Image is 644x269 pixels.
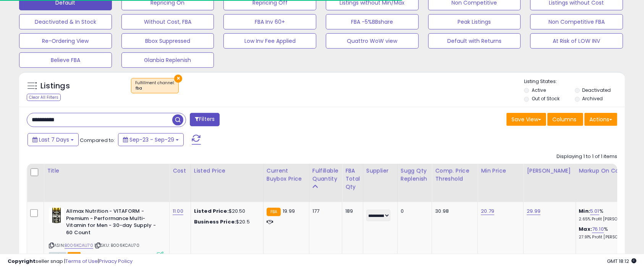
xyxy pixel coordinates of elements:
div: 0 [401,208,426,215]
button: Non Competitive FBA [530,14,623,29]
div: 177 [312,208,336,215]
div: 189 [345,208,357,215]
strong: Copyright [8,258,36,265]
a: Terms of Use [65,258,98,265]
button: Save View [506,113,546,126]
div: % [579,208,642,222]
div: Cost [173,167,188,175]
b: Listed Price: [194,207,229,215]
span: FBA [68,252,81,259]
button: FBA Inv 60+ [223,14,316,29]
p: 2.65% Profit [PERSON_NAME] [579,217,642,222]
label: Deactivated [582,87,611,93]
button: Quattro WoW view [326,33,419,49]
div: FBA Total Qty [345,167,360,191]
div: Listed Price [194,167,260,175]
div: [PERSON_NAME] [527,167,572,175]
a: B006KCAU70 [65,242,93,249]
span: Sep-23 - Sep-29 [129,136,174,143]
span: Columns [552,116,576,123]
a: 11.00 [173,207,183,215]
button: Without Cost, FBA [121,14,214,29]
img: 51cm+QS0r+L._SL40_.jpg [49,208,64,223]
button: Filters [190,113,220,126]
button: Default with Returns [428,33,521,49]
span: Compared to: [80,137,115,144]
button: At Risk of LOW INV [530,33,623,49]
button: Re-Ordering View [19,33,112,49]
a: 76.10 [592,225,604,233]
small: FBA [267,208,281,216]
span: 19.99 [283,207,295,215]
button: Low Inv Fee Applied [223,33,316,49]
div: seller snap | | [8,258,133,265]
button: Glanbia Replenish [121,52,214,68]
label: Active [532,87,546,93]
p: 27.91% Profit [PERSON_NAME] [579,235,642,240]
p: Listing States: [524,78,625,85]
label: Archived [582,95,603,102]
a: 5.01 [590,207,599,215]
div: $20.5 [194,218,257,225]
button: Deactivated & In Stock [19,14,112,29]
div: Comp. Price Threshold [435,167,474,183]
a: 29.99 [527,207,540,215]
button: Peak Listings [428,14,521,29]
button: Bbox Suppressed [121,33,214,49]
a: Privacy Policy [99,258,133,265]
div: Displaying 1 to 1 of 1 items [557,153,617,160]
span: All listings currently available for purchase on Amazon [49,252,66,259]
b: Allmax Nutrition - VITAFORM - Premium - Performance Multi-Vitamin for Men - 30-day Supply - 60 Count [66,208,159,238]
span: 2025-10-8 18:12 GMT [607,258,636,265]
a: 20.79 [481,207,494,215]
b: Min: [579,207,591,215]
div: Sugg Qty Replenish [401,167,429,183]
span: Fulfillment channel : [135,80,175,91]
button: Last 7 Days [28,133,79,146]
div: $20.50 [194,208,257,215]
div: Supplier [366,167,394,175]
th: Please note that this number is a calculation based on your required days of coverage and your ve... [397,164,432,202]
div: Clear All Filters [27,94,61,101]
div: fba [135,86,175,91]
div: 30.98 [435,208,472,215]
div: Min Price [481,167,520,175]
div: Fulfillable Quantity [312,167,339,183]
button: Columns [547,113,583,126]
div: % [579,226,642,240]
button: Actions [584,113,617,126]
button: Believe FBA [19,52,112,68]
b: Max: [579,225,592,233]
b: Business Price: [194,218,236,225]
div: Title [47,167,166,175]
th: CSV column name: cust_attr_1_Supplier [363,164,397,202]
span: Last 7 Days [39,136,69,143]
button: × [174,75,182,83]
label: Out of Stock [532,95,560,102]
button: FBA -5%BBshare [326,14,419,29]
button: Sep-23 - Sep-29 [118,133,184,146]
span: | SKU: B006KCAU70 [94,242,139,248]
h5: Listings [40,81,70,91]
div: Current Buybox Price [267,167,306,183]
